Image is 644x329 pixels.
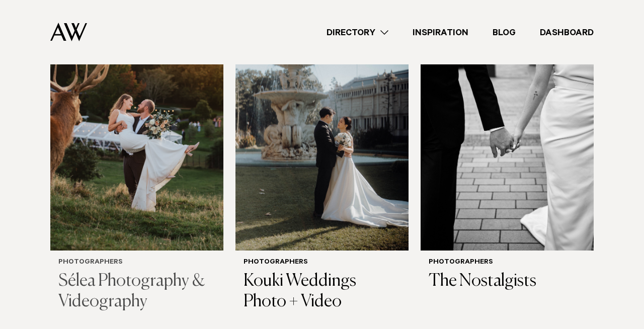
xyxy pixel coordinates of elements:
[314,26,400,39] a: Directory
[244,259,400,267] h6: Photographers
[235,19,409,320] a: Auckland Weddings Photographers | Kouki Weddings Photo + Video Photographers Kouki Weddings Photo...
[480,26,528,39] a: Blog
[235,19,409,251] img: Auckland Weddings Photographers | Kouki Weddings Photo + Video
[244,271,400,312] h3: Kouki Weddings Photo + Video
[429,259,586,267] h6: Photographers
[58,271,215,312] h3: Sélea Photography & Videography
[421,19,594,300] a: Auckland Weddings Photographers | The Nostalgists Photographers The Nostalgists
[50,19,223,320] a: Auckland Weddings Photographers | Sélea Photography & Videography Photographers Sélea Photography...
[400,26,480,39] a: Inspiration
[50,23,87,41] img: Auckland Weddings Logo
[58,259,215,267] h6: Photographers
[421,19,594,251] img: Auckland Weddings Photographers | The Nostalgists
[50,19,223,251] img: Auckland Weddings Photographers | Sélea Photography & Videography
[429,271,586,292] h3: The Nostalgists
[528,26,606,39] a: Dashboard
